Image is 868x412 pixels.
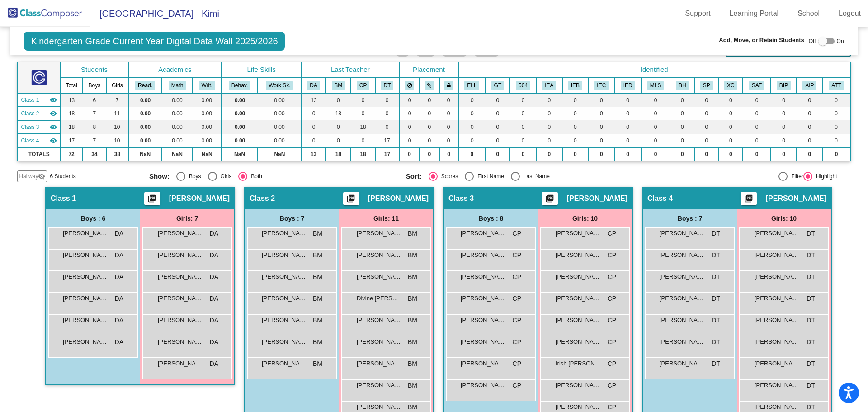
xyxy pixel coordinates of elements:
td: 0 [439,107,458,120]
button: XC [724,81,737,90]
td: 0 [486,107,510,120]
button: DA [307,81,320,90]
th: Keep with teacher [439,78,458,93]
span: On [837,37,844,45]
td: Deena Arnot - No Class Name [18,93,60,107]
td: 0 [562,107,588,120]
td: 34 [83,147,106,161]
td: 0.00 [162,93,192,107]
span: [PERSON_NAME] [357,229,402,238]
td: 72 [60,147,83,161]
td: 0 [486,147,510,161]
span: Sort: [406,172,422,180]
div: Girls: 10 [737,209,831,227]
th: Brianna Martinez [326,78,351,93]
span: DT [712,251,720,260]
th: Life Skills [222,62,302,78]
span: Show: [149,172,170,180]
th: Behavior Intervention Plan [771,78,797,93]
span: [PERSON_NAME] [63,272,108,281]
td: 0 [302,120,326,134]
button: GT [491,81,504,90]
span: BM [408,229,417,238]
td: 0.00 [222,107,258,120]
th: Boys [83,78,106,93]
th: Placement [399,62,458,78]
td: 0 [399,147,420,161]
td: 0 [588,120,614,134]
a: Learning Portal [722,6,786,21]
th: Keep away students [399,78,420,93]
div: Highlight [812,172,837,180]
span: Class 1 [51,194,76,203]
td: 0 [536,147,562,161]
td: 0 [743,107,771,120]
td: TOTALS [18,147,60,161]
td: 13 [302,93,326,107]
span: [PERSON_NAME] [63,251,108,260]
mat-icon: visibility [50,137,57,144]
td: 13 [302,147,326,161]
td: 0.00 [258,120,301,134]
td: 0 [562,134,588,147]
span: Class 3 [448,194,474,203]
td: 0 [510,93,536,107]
th: Danielle Trujillo [375,78,399,93]
td: 0 [694,93,718,107]
span: [PERSON_NAME] [660,251,705,260]
td: 0 [351,93,375,107]
td: 0 [641,93,670,107]
td: 0 [614,93,641,107]
td: 17 [375,134,399,147]
td: 18 [60,107,83,120]
span: DA [115,251,123,260]
th: Total [60,78,83,93]
td: 0 [458,107,486,120]
td: 0 [510,147,536,161]
td: 0 [562,93,588,107]
td: 0 [823,107,850,120]
td: 0.00 [193,93,222,107]
td: 0 [399,120,420,134]
span: BM [313,229,322,238]
button: DT [381,81,394,90]
mat-icon: picture_as_pdf [544,194,555,207]
button: Work Sk. [266,81,293,90]
th: IEP-D [614,78,641,93]
td: 0 [743,120,771,134]
span: Hallway [19,172,38,180]
td: 0.00 [128,93,162,107]
span: [PERSON_NAME] [766,194,826,203]
th: IEP-Speech only [694,78,718,93]
span: DT [807,251,815,260]
td: 0 [797,147,822,161]
div: Girls: 7 [140,209,234,227]
th: Academics [128,62,222,78]
th: Attendance +18 days [823,78,850,93]
td: 17 [60,134,83,147]
td: NaN [258,147,301,161]
td: 0.00 [222,134,258,147]
button: IEC [594,81,609,90]
span: [GEOGRAPHIC_DATA] - Kimi [90,6,219,21]
td: 0.00 [128,107,162,120]
span: DT [807,229,815,238]
span: [PERSON_NAME] [262,251,307,260]
button: IEB [568,81,582,90]
td: 0 [458,120,486,134]
td: 7 [83,107,106,120]
td: 0 [823,147,850,161]
mat-icon: visibility [50,110,57,117]
td: 0 [670,120,694,134]
td: 0 [326,134,351,147]
td: 0.00 [193,107,222,120]
td: 0 [694,134,718,147]
td: 0 [562,147,588,161]
td: 0 [641,107,670,120]
th: 504 Plan [510,78,536,93]
button: 504 [516,81,530,90]
td: 0 [326,93,351,107]
span: CP [513,229,521,238]
button: Math [169,81,186,90]
td: NaN [128,147,162,161]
